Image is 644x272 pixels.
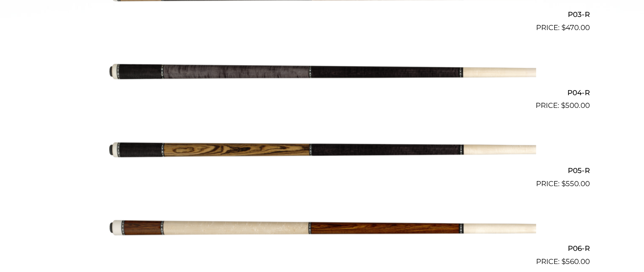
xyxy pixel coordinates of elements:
h2: P03-R [55,7,590,22]
h2: P05-R [55,162,590,178]
h2: P06-R [55,241,590,256]
a: P05-R $550.00 [55,115,590,189]
span: $ [561,179,566,188]
span: $ [561,257,566,266]
bdi: 500.00 [561,101,590,110]
span: $ [561,23,566,32]
bdi: 550.00 [561,179,590,188]
span: $ [561,101,565,110]
a: P04-R $500.00 [55,37,590,111]
a: P06-R $560.00 [55,193,590,267]
bdi: 560.00 [561,257,590,266]
img: P05-R [108,115,536,186]
bdi: 470.00 [561,23,590,32]
img: P04-R [108,37,536,108]
img: P06-R [108,193,536,264]
h2: P04-R [55,85,590,100]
